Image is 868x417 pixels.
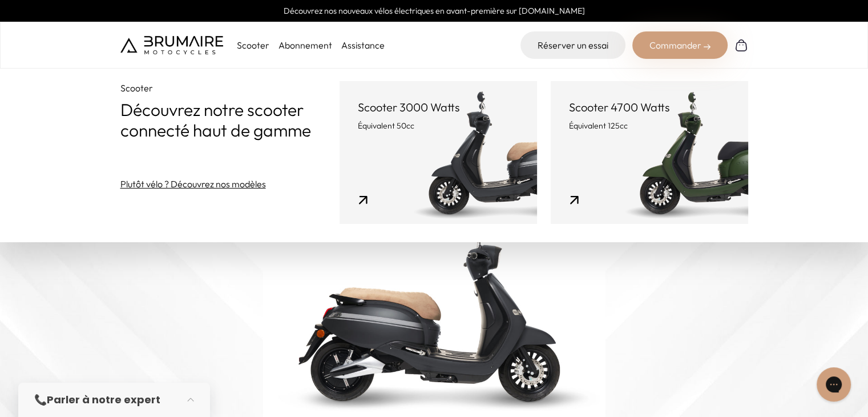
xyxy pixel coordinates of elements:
[734,38,748,52] img: Panier
[237,38,269,52] p: Scooter
[569,99,730,115] p: Scooter 4700 Watts
[358,120,519,131] p: Équivalent 50cc
[278,39,332,51] a: Abonnement
[704,43,710,50] img: right-arrow-2.png
[340,81,537,224] a: Scooter 3000 Watts Équivalent 50cc
[632,31,728,59] div: Commander
[811,363,857,406] iframe: Gorgias live chat messenger
[120,177,266,191] a: Plutôt vélo ? Découvrez nos modèles
[569,120,730,131] p: Équivalent 125cc
[520,31,625,59] a: Réserver un essai
[358,99,519,115] p: Scooter 3000 Watts
[341,39,385,51] a: Assistance
[120,36,223,54] img: Brumaire Motocycles
[551,81,748,224] a: Scooter 4700 Watts Équivalent 125cc
[120,99,340,141] p: Découvrez notre scooter connecté haut de gamme
[120,81,340,95] p: Scooter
